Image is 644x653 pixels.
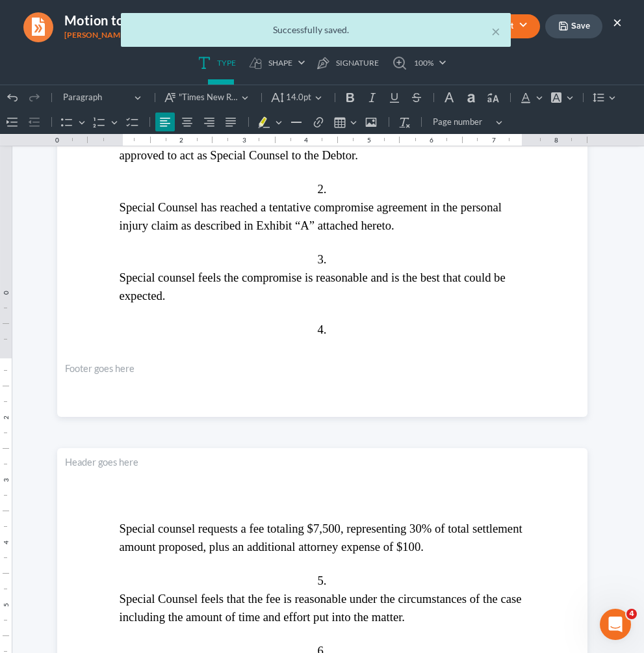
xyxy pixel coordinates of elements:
[120,116,502,148] span: Special Counsel has reached a tentative compromise agreement in the personal injury claim as desc...
[286,7,311,20] span: 14.0pt
[64,11,309,29] h4: Motion to Approve Settlement-IN PERSON.docx
[57,270,587,332] footer: Rich Text Editor, page-2-footer
[414,59,433,67] span: 100%
[55,51,59,59] div: 0
[491,23,500,39] button: ×
[311,42,385,85] a: Signature
[385,42,446,85] a: 100%
[179,7,238,20] span: "Times New Roman",serif
[318,489,327,503] span: 5.
[304,51,308,59] div: 4
[120,186,506,218] span: Special counsel feels the compromise is reasonable and is the best that could be expected.
[131,23,500,36] div: Successfully saved.
[626,609,637,619] span: 4
[433,31,492,44] span: Page number
[427,28,508,47] button: Page number
[318,168,327,181] span: 3.
[492,51,496,59] div: 7
[267,3,327,23] button: 14.0pt
[2,393,10,397] div: 3
[179,51,183,59] div: 2
[57,364,587,426] header: Rich Text Editor, page-3-header
[2,456,10,460] div: 4
[120,437,522,469] span: Special counsel requests a fee totaling $7,500, representing 30% of total settlement amount propo...
[192,42,242,85] a: Type
[318,98,327,111] span: 2.
[318,238,327,252] span: 4.
[242,51,246,59] div: 3
[2,331,10,335] div: 2
[242,42,305,85] a: Shape
[57,3,147,23] button: Paragraph
[600,609,631,640] iframe: Intercom live chat
[268,59,292,67] span: Shape
[367,51,371,59] div: 5
[2,518,10,522] div: 5
[63,7,131,20] span: Paragraph
[120,507,522,539] span: Special Counsel feels that the fee is reasonable under the circumstances of the case including th...
[430,51,433,59] div: 6
[554,51,558,59] div: 8
[160,3,253,23] button: "Times New Roman",serif
[318,559,327,573] span: 6.
[2,206,10,210] div: 0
